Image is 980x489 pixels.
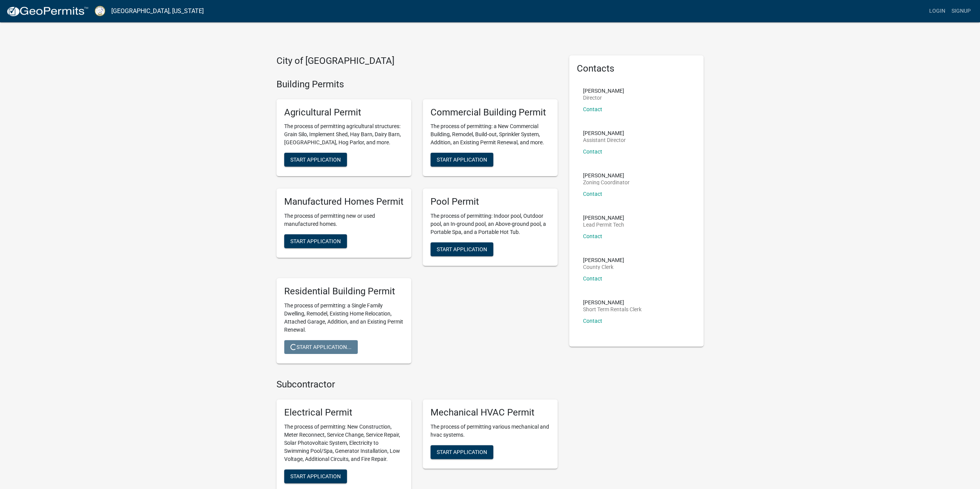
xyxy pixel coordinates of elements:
[431,153,493,167] button: Start Application
[284,234,347,248] button: Start Application
[431,242,493,256] button: Start Application
[111,5,204,18] a: [GEOGRAPHIC_DATA], [US_STATE]
[290,473,341,479] span: Start Application
[583,264,624,270] p: County Clerk
[583,307,642,312] p: Short Term Rentals Clerk
[583,149,602,155] a: Contact
[583,88,624,93] p: [PERSON_NAME]
[583,300,642,305] p: [PERSON_NAME]
[284,212,404,228] p: The process of permitting new or used manufactured homes.
[276,79,558,90] h4: Building Permits
[431,423,550,439] p: The process of permitting various mechanical and hvac systems.
[583,275,602,282] a: Contact
[583,318,602,324] a: Contact
[284,407,404,418] h5: Electrical Permit
[431,212,550,236] p: The process of permitting: Indoor pool, Outdoor pool, an In-ground pool, an Above-ground pool, a ...
[583,180,630,185] p: Zoning Coordinator
[926,4,948,18] a: Login
[583,137,626,143] p: Assistant Director
[577,63,696,74] h5: Contacts
[583,95,624,100] p: Director
[431,407,550,418] h5: Mechanical HVAC Permit
[437,157,487,163] span: Start Application
[284,302,404,334] p: The process of permitting: a Single Family Dwelling, Remodel, Existing Home Relocation, Attached ...
[583,130,626,136] p: [PERSON_NAME]
[284,153,347,167] button: Start Application
[583,215,624,220] p: [PERSON_NAME]
[583,222,624,227] p: Lead Permit Tech
[583,257,624,263] p: [PERSON_NAME]
[583,106,602,112] a: Contact
[95,6,105,16] img: Putnam County, Georgia
[583,191,602,197] a: Contact
[431,107,550,118] h5: Commercial Building Permit
[948,4,974,18] a: Signup
[284,340,358,354] button: Start Application...
[284,423,404,463] p: The process of permitting: New Construction, Meter Reconnect, Service Change, Service Repair, Sol...
[290,344,352,350] span: Start Application...
[284,286,404,297] h5: Residential Building Permit
[276,55,558,67] h4: City of [GEOGRAPHIC_DATA]
[284,122,404,147] p: The process of permitting agricultural structures: Grain Silo, Implement Shed, Hay Barn, Dairy Ba...
[431,196,550,207] h5: Pool Permit
[431,445,493,459] button: Start Application
[583,233,602,239] a: Contact
[284,196,404,207] h5: Manufactured Homes Permit
[290,238,341,244] span: Start Application
[431,122,550,147] p: The process of permitting: a New Commercial Building, Remodel, Build-out, Sprinkler System, Addit...
[284,469,347,483] button: Start Application
[437,449,487,455] span: Start Application
[276,379,558,390] h4: Subcontractor
[284,107,404,118] h5: Agricultural Permit
[290,157,341,163] span: Start Application
[583,173,630,178] p: [PERSON_NAME]
[437,246,487,252] span: Start Application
